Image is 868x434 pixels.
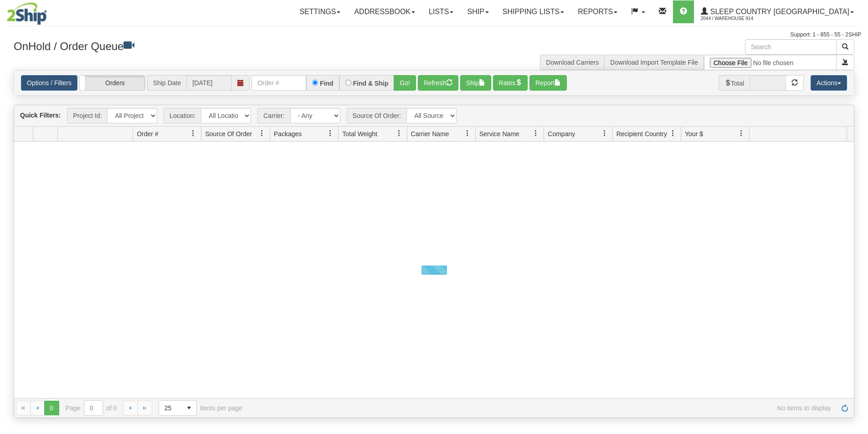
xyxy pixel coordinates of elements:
[694,0,861,23] a: Sleep Country [GEOGRAPHIC_DATA] 2044 / Warehouse 914
[342,129,377,138] span: Total Weight
[80,76,145,90] label: Orders
[347,0,422,23] a: Addressbook
[745,39,837,55] input: Search
[255,404,831,412] span: No items to display
[159,400,197,416] span: Page sizes drop down
[394,75,416,91] button: Go!
[20,111,61,120] label: Quick Filters:
[528,126,544,141] a: Service Name filter column settings
[320,80,334,87] label: Find
[293,0,347,23] a: Settings
[44,401,59,415] span: Page 0
[353,80,389,87] label: Find & Ship
[546,59,599,66] a: Download Carriers
[67,108,107,123] span: Project Id:
[734,126,749,141] a: Your $ filter column settings
[164,108,201,123] span: Location:
[597,126,612,141] a: Company filter column settings
[704,55,837,70] input: Import
[479,129,519,138] span: Service Name
[836,39,854,55] button: Search
[185,126,201,141] a: Order # filter column settings
[460,75,491,91] button: Ship
[257,108,290,123] span: Carrier:
[616,129,667,138] span: Recipient Country
[529,75,567,91] button: Report
[66,400,117,416] span: Page of 0
[665,126,681,141] a: Recipient Country filter column settings
[411,129,449,138] span: Carrier Name
[182,401,196,415] span: select
[147,75,186,91] span: Ship Date
[719,75,750,91] span: Total
[685,129,703,138] span: Your $
[159,400,242,416] span: items per page
[708,8,849,15] span: Sleep Country [GEOGRAPHIC_DATA]
[496,0,571,23] a: Shipping lists
[571,0,624,23] a: Reports
[422,0,460,23] a: Lists
[21,75,77,91] a: Options / Filters
[548,129,575,138] span: Company
[274,129,302,138] span: Packages
[811,75,847,91] button: Actions
[460,0,495,23] a: Ship
[610,59,698,66] a: Download Import Template File
[323,126,338,141] a: Packages filter column settings
[137,129,158,138] span: Order #
[418,75,458,91] button: Refresh
[391,126,407,141] a: Total Weight filter column settings
[14,39,427,52] h3: OnHold / Order Queue
[254,126,270,141] a: Source Of Order filter column settings
[7,31,861,39] div: Support: 1 - 855 - 55 - 2SHIP
[164,403,176,413] span: 25
[847,170,867,263] iframe: chat widget
[7,2,47,25] img: logo2044.jpg
[493,75,528,91] button: Rates
[837,401,852,415] a: Refresh
[460,126,475,141] a: Carrier Name filter column settings
[701,14,769,23] span: 2044 / Warehouse 914
[252,75,306,91] input: Order #
[14,105,854,127] div: grid toolbar
[347,108,407,123] span: Source Of Order:
[205,129,252,138] span: Source Of Order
